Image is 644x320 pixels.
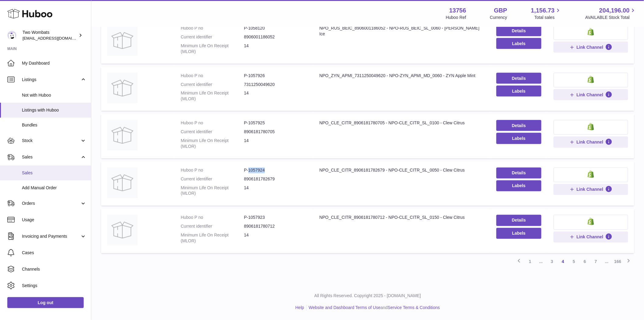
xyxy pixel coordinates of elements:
[244,82,307,87] dd: 7311250049620
[554,89,628,100] button: Link Channel
[22,217,86,223] span: Usage
[244,25,307,31] dd: P-1058120
[446,15,466,20] div: Huboo Ref
[181,34,244,40] dt: Current identifier
[244,168,307,173] dd: P-1057924
[309,305,380,310] a: Website and Dashboard Terms of Use
[296,305,304,310] a: Help
[244,138,307,149] dd: 14
[181,82,244,87] dt: Current identifier
[554,42,628,53] button: Link Channel
[496,38,542,49] button: Labels
[554,137,628,148] button: Link Channel
[244,215,307,221] dd: P-1057923
[494,6,507,15] strong: GBP
[22,266,86,272] span: Channels
[547,256,558,267] a: 3
[22,201,80,206] span: Orders
[181,224,244,229] dt: Current identifier
[244,73,307,79] dd: P-1057926
[585,6,637,20] a: 204,196.00 AVAILABLE Stock Total
[320,25,484,37] div: NPO_RUS_BEIC_8906001186052 - NPO-RUS_BEIC_SL_0060 - [PERSON_NAME] Ice
[22,185,86,191] span: Add Manual Order
[588,76,594,83] img: shopify-small.png
[306,305,440,311] li: and
[22,283,86,289] span: Settings
[107,168,138,198] img: NPO_CLE_CITR_8906181782679 - NPO-CLE_CITR_SL_0050 - Clew Citrus
[244,90,307,102] dd: 14
[525,256,536,267] a: 1
[22,92,86,98] span: Not with Huboo
[534,15,562,20] span: Total sales
[181,129,244,135] dt: Current identifier
[22,233,80,239] span: Invoicing and Payments
[449,6,466,15] strong: 13756
[588,123,594,130] img: shopify-small.png
[577,92,604,98] span: Link Channel
[23,36,89,41] span: [EMAIL_ADDRESS][DOMAIN_NAME]
[22,170,86,176] span: Sales
[496,215,542,226] a: Details
[599,6,630,15] span: 204,196.00
[181,43,244,55] dt: Minimum Life On Receipt (MLOR)
[181,138,244,149] dt: Minimum Life On Receipt (MLOR)
[181,25,244,31] dt: Huboo P no
[612,256,623,267] a: 166
[531,6,562,20] a: 1,156.73 Total sales
[601,256,612,267] span: ...
[496,86,542,97] button: Labels
[490,15,507,20] div: Currency
[577,139,604,145] span: Link Channel
[496,168,542,179] a: Details
[181,168,244,173] dt: Huboo P no
[181,90,244,102] dt: Minimum Life On Receipt (MLOR)
[496,180,542,191] button: Labels
[107,73,138,103] img: NPO_ZYN_APMI_7311250049620 - NPO-ZYN_APMI_MD_0060 - ZYN Apple Mint
[181,233,244,244] dt: Minimum Life On Receipt (MLOR)
[244,43,307,55] dd: 14
[585,15,637,20] span: AVAILABLE Stock Total
[554,184,628,195] button: Link Channel
[181,176,244,182] dt: Current identifier
[22,60,86,66] span: My Dashboard
[22,122,86,128] span: Bundles
[320,73,484,79] div: NPO_ZYN_APMI_7311250049620 - NPO-ZYN_APMI_MD_0060 - ZYN Apple Mint
[22,250,86,256] span: Cases
[181,120,244,126] dt: Huboo P no
[536,256,547,267] span: ...
[588,171,594,178] img: shopify-small.png
[320,120,484,126] div: NPO_CLE_CITR_8906181780705 - NPO-CLE_CITR_SL_0100 - Clew Citrus
[22,107,86,113] span: Listings with Huboo
[496,133,542,144] button: Labels
[96,293,639,299] p: All Rights Reserved. Copyright 2025 - [DOMAIN_NAME]
[244,129,307,135] dd: 8906181780705
[320,215,484,221] div: NPO_CLE_CITR_8906181780712 - NPO-CLE_CITR_SL_0150 - Clew Citrus
[554,232,628,243] button: Link Channel
[590,256,601,267] a: 7
[496,73,542,84] a: Details
[244,224,307,229] dd: 8906181780712
[244,185,307,197] dd: 14
[22,138,80,144] span: Stock
[244,34,307,40] dd: 8906001186052
[577,187,604,192] span: Link Channel
[181,73,244,79] dt: Huboo P no
[577,234,604,240] span: Link Channel
[569,256,579,267] a: 5
[22,77,80,83] span: Listings
[107,25,138,56] img: NPO_RUS_BEIC_8906001186052 - NPO-RUS_BEIC_SL_0060 - Rush Berry Ice
[588,218,594,225] img: shopify-small.png
[579,256,590,267] a: 6
[107,120,138,151] img: NPO_CLE_CITR_8906181780705 - NPO-CLE_CITR_SL_0100 - Clew Citrus
[244,176,307,182] dd: 8906181782679
[22,154,80,160] span: Sales
[181,185,244,197] dt: Minimum Life On Receipt (MLOR)
[496,25,542,36] a: Details
[244,120,307,126] dd: P-1057925
[577,44,604,50] span: Link Channel
[320,168,484,173] div: NPO_CLE_CITR_8906181782679 - NPO-CLE_CITR_SL_0050 - Clew Citrus
[181,215,244,221] dt: Huboo P no
[244,233,307,244] dd: 14
[588,28,594,36] img: shopify-small.png
[7,31,16,40] img: internalAdmin-13756@internal.huboo.com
